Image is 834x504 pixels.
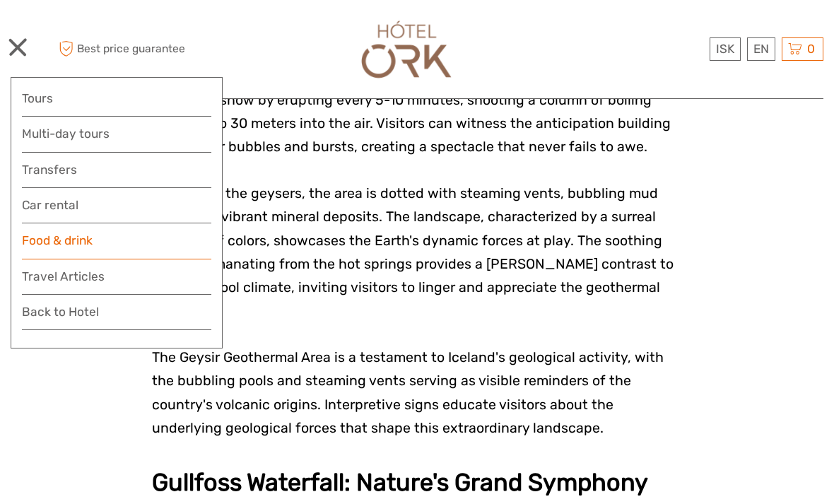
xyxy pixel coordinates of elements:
img: Our services [355,14,458,84]
a: Tours [22,88,211,109]
a: Travel Articles [22,266,211,295]
button: Open LiveChat chat widget [163,22,180,39]
p: We're away right now. Please check back later! [20,25,160,36]
span: 0 [805,42,817,56]
a: Car rental [22,195,211,216]
div: EN [747,37,775,61]
a: Transfers [22,160,211,180]
a: Back to Hotel [22,302,211,330]
span: The Geysir Geothermal Area is a hotbed of geothermal activity renowned for its erupting hot sprin... [152,45,671,155]
span: ISK [716,42,734,56]
span: Best price guarantee [55,37,214,61]
a: Multi-day tours [22,124,211,144]
span: The Geysir Geothermal Area is a testament to Iceland's geological activity, with the bubbling poo... [152,349,664,435]
span: Apart from the geysers, the area is dotted with steaming vents, bubbling mud pools, and vibrant m... [152,185,674,319]
strong: Gullfoss Waterfall: Nature's Grand Symphony [152,468,648,497]
a: Food & drink [22,230,211,259]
